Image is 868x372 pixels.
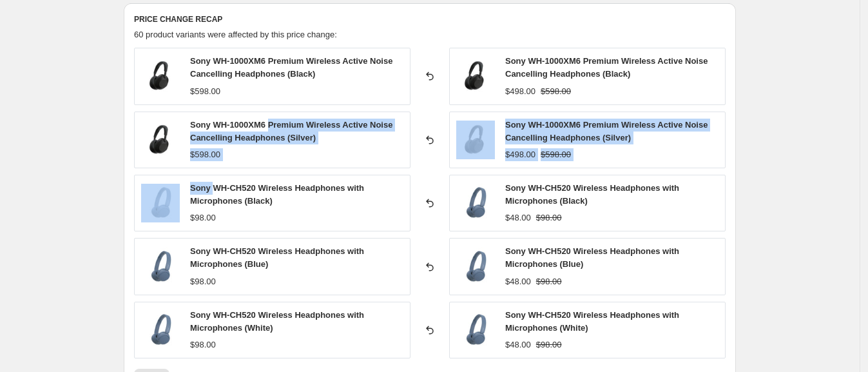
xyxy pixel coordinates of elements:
span: Sony WH-1000XM6 Premium Wireless Active Noise Cancelling Headphones (Silver) [505,120,708,142]
div: $498.00 [505,148,535,161]
span: Sony WH-CH520 Wireless Headphones with Microphones (White) [190,310,364,333]
img: WH1000XM6-BLK_80x.jpg [141,57,180,95]
div: $598.00 [190,148,220,161]
img: WH1000XM6-BLK_80x.jpg [456,121,495,159]
h6: PRICE CHANGE RECAP [134,14,726,24]
div: $98.00 [190,211,216,224]
div: $98.00 [190,275,216,288]
strike: $598.00 [541,85,571,98]
span: Sony WH-1000XM6 Premium Wireless Active Noise Cancelling Headphones (Black) [190,56,392,79]
span: Sony WH-CH520 Wireless Headphones with Microphones (Blue) [190,246,364,269]
img: medium_e924a85e-9d96-4d03-846f-a5e9492a61c6_80x.jpg [141,248,180,286]
img: medium_e924a85e-9d96-4d03-846f-a5e9492a61c6_80x.jpg [141,184,180,222]
span: Sony WH-1000XM6 Premium Wireless Active Noise Cancelling Headphones (Silver) [190,120,392,142]
img: medium_e924a85e-9d96-4d03-846f-a5e9492a61c6_80x.jpg [456,248,495,286]
div: $598.00 [190,85,220,98]
div: $98.00 [190,338,216,351]
img: medium_e924a85e-9d96-4d03-846f-a5e9492a61c6_80x.jpg [456,311,495,349]
div: $48.00 [505,338,531,351]
strike: $98.00 [536,211,562,224]
span: Sony WH-CH520 Wireless Headphones with Microphones (Black) [190,183,364,206]
strike: $598.00 [541,148,571,161]
strike: $98.00 [536,275,562,288]
div: $48.00 [505,275,531,288]
span: Sony WH-1000XM6 Premium Wireless Active Noise Cancelling Headphones (Black) [505,56,708,79]
img: medium_e924a85e-9d96-4d03-846f-a5e9492a61c6_80x.jpg [141,311,180,349]
span: Sony WH-CH520 Wireless Headphones with Microphones (Blue) [505,246,679,269]
span: 60 product variants were affected by this price change: [134,30,337,39]
img: WH1000XM6-BLK_80x.jpg [141,121,180,159]
img: medium_e924a85e-9d96-4d03-846f-a5e9492a61c6_80x.jpg [456,184,495,222]
img: WH1000XM6-BLK_80x.jpg [456,57,495,95]
strike: $98.00 [536,338,562,351]
div: $48.00 [505,211,531,224]
div: $498.00 [505,85,535,98]
span: Sony WH-CH520 Wireless Headphones with Microphones (Black) [505,183,679,206]
span: Sony WH-CH520 Wireless Headphones with Microphones (White) [505,310,679,333]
